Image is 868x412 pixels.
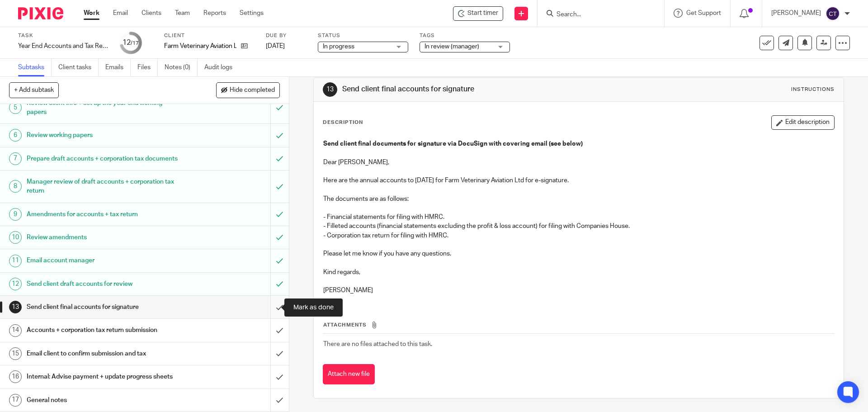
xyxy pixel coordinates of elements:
[240,9,264,18] a: Settings
[137,59,158,76] a: Files
[9,101,22,114] div: 5
[323,119,363,126] p: Description
[27,393,183,407] h1: General notes
[9,370,22,383] div: 16
[323,268,834,277] p: Kind regards,
[420,32,510,39] label: Tags
[323,204,834,222] p: - Financial statements for filing with HMRC.
[323,141,583,147] strong: Send client final documents for signature via DocuSign with covering email (see below)
[230,87,275,94] span: Hide completed
[323,341,432,347] span: There are no files attached to this task.
[27,277,183,291] h1: Send client draft accounts for review
[467,9,498,18] span: Start timer
[123,38,139,48] div: 12
[323,364,375,384] button: Attach new file
[771,9,821,18] p: [PERSON_NAME]
[9,82,59,98] button: + Add subtask
[425,43,479,50] span: In review (manager)
[18,7,63,19] img: Pixie
[27,347,183,360] h1: Email client to confirm submission and tax
[791,86,835,93] div: Instructions
[18,59,52,76] a: Subtasks
[266,43,285,49] span: [DATE]
[323,43,354,50] span: In progress
[9,278,22,290] div: 12
[142,9,161,18] a: Clients
[27,300,183,314] h1: Send client final accounts for signature
[164,32,255,39] label: Client
[27,231,183,244] h1: Review amendments
[323,322,367,327] span: Attachments
[27,370,183,384] h1: Internal: Advise payment + update progress sheets
[323,194,834,204] p: The documents are as follows:
[204,59,239,76] a: Audit logs
[9,152,22,165] div: 7
[9,255,22,267] div: 11
[27,254,183,267] h1: Email account manager
[27,175,183,198] h1: Manager review of draft accounts + corporation tax return
[9,324,22,337] div: 14
[826,6,840,21] img: svg%3E
[9,394,22,407] div: 17
[323,176,834,185] p: Here are the annual accounts to [DATE] for Farm Veterinary Aviation Ltd for e-signature.
[9,180,22,193] div: 8
[266,32,307,39] label: Due by
[9,347,22,360] div: 15
[323,231,834,240] p: - Corporation tax return for filing with HMRC.
[323,249,834,258] p: Please let me know if you have any questions.
[18,42,108,51] div: Year End Accounts and Tax Return
[18,32,108,39] label: Task
[27,128,183,142] h1: Review working papers
[165,59,198,76] a: Notes (0)
[203,9,226,18] a: Reports
[175,9,190,18] a: Team
[323,148,834,167] p: Dear [PERSON_NAME],
[323,277,834,295] p: [PERSON_NAME]
[9,301,22,313] div: 13
[105,59,131,76] a: Emails
[164,42,236,51] p: Farm Veterinary Aviation Ltd
[323,222,834,231] p: - Filleted accounts (financial statements excluding the profit & loss account) for filing with Co...
[9,208,22,221] div: 9
[27,96,183,119] h1: Review client info + set up the year end working papers
[556,11,637,19] input: Search
[113,9,128,18] a: Email
[27,323,183,337] h1: Accounts + corporation tax return submission
[342,85,598,94] h1: Send client final accounts for signature
[9,129,22,142] div: 6
[323,82,337,97] div: 13
[318,32,408,39] label: Status
[771,115,835,130] button: Edit description
[131,41,139,46] small: /17
[58,59,99,76] a: Client tasks
[27,152,183,166] h1: Prepare draft accounts + corporation tax documents
[453,6,503,21] div: Farm Veterinary Aviation Ltd - Year End Accounts and Tax Return
[216,82,280,98] button: Hide completed
[84,9,99,18] a: Work
[27,208,183,221] h1: Amendments for accounts + tax return
[9,231,22,244] div: 10
[686,10,721,16] span: Get Support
